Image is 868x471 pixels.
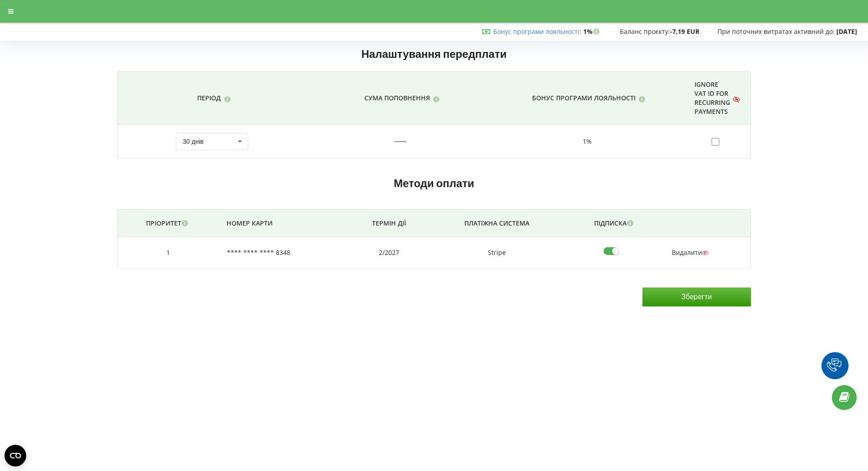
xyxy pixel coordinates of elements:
[836,27,857,36] strong: [DATE]
[503,137,672,146] div: 1%
[672,248,708,257] span: Видалити
[218,210,351,237] th: Номер карти
[493,27,580,36] a: Бонус програми лояльності
[181,219,189,225] i: Гроші будуть списані з активної карти з найвищим пріоритетом(чим більше цифра - тим вище пріорите...
[118,237,218,268] td: 1
[183,138,203,145] div: 30 днів
[583,27,602,36] strong: 1%
[364,94,430,103] p: Сума поповнення
[566,210,663,237] th: Підписка
[117,42,751,66] h2: Налаштування передплати
[642,287,751,306] input: Зберегти
[532,94,636,103] p: Бонус програми лояльності
[493,27,581,36] span: :
[351,237,428,268] td: 2/2027
[5,445,26,466] button: Open CMP widget
[351,210,428,237] th: Термін дії
[627,219,634,225] i: Після оформлення підписки, за чотири дні до очікуваного кінця коштів відбудеться списання з прив'...
[717,27,835,36] span: При поточних витратах активний до:
[620,27,670,36] span: Баланс проєкту:
[118,210,218,237] th: Пріоритет
[197,94,221,103] p: Період
[694,80,731,116] p: Ignore VAT Id for recurring payments
[428,237,566,268] td: Stripe
[670,27,699,36] strong: -7,19 EUR
[117,176,751,190] h2: Методи оплати
[428,210,566,237] th: Платіжна система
